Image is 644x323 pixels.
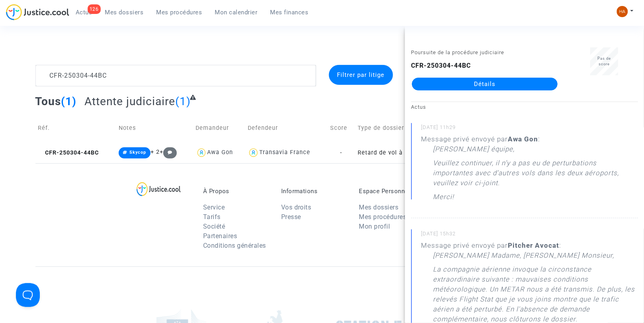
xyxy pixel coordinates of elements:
span: + 2 [151,149,160,155]
a: Société [203,223,225,230]
span: Filtrer par litige [337,71,385,78]
a: Conditions générales [203,242,266,249]
a: Mes finances [264,6,315,18]
div: Awa Gon [207,149,233,156]
img: icon-user.svg [196,147,207,159]
td: Demandeur [193,114,245,142]
small: [DATE] 15h32 [421,230,638,241]
img: jc-logo.svg [6,4,69,20]
span: + [160,149,177,155]
span: (1) [175,95,191,108]
td: Defendeur [245,114,327,142]
small: [DATE] 11h29 [421,124,638,134]
td: Notes [116,114,193,142]
span: Skycop [130,150,147,155]
span: Mes procédures [157,9,202,16]
div: 126 [88,4,101,14]
small: Actus [411,104,426,110]
a: Presse [281,213,301,221]
p: [PERSON_NAME] Madame, [PERSON_NAME] Monsieur, [433,251,614,264]
img: ded1cc776adf1572996fd1eb160d6406 [617,6,628,17]
small: Poursuite de la procédure judiciaire [411,49,504,55]
a: Mon profil [359,223,390,230]
a: Vos droits [281,204,311,211]
p: À Propos [203,188,269,195]
p: [PERSON_NAME] équipe, [433,144,515,158]
span: Actus [76,9,92,16]
iframe: Help Scout Beacon - Open [16,283,40,307]
div: Message privé envoyé par : [421,134,638,206]
b: Pitcher Avocat [508,241,559,249]
span: (1) [61,95,77,108]
a: Partenaires [203,232,237,240]
span: - [340,149,342,156]
span: Pas de score [597,56,611,66]
span: Mon calendrier [215,9,258,16]
a: Tarifs [203,213,221,221]
p: Espace Personnel [359,188,425,195]
img: logo-lg.svg [137,182,181,196]
b: CFR-250304-44BC [411,62,471,69]
a: Mon calendrier [209,6,264,18]
a: Mes dossiers [359,204,399,211]
span: Mes dossiers [105,9,144,16]
a: Service [203,204,225,211]
p: Informations [281,188,347,195]
span: Attente judiciaire [84,95,175,108]
td: Réf. [35,114,116,142]
div: Transavia France [259,149,310,156]
a: Mes procédures [359,213,407,221]
td: Retard de vol à l'arrivée (Règlement CE n°261/2004) [355,142,451,163]
b: Awa Gon [508,135,538,143]
a: Mes dossiers [99,6,150,18]
p: Veuillez continuer, il n’y a pas eu de perturbations importantes avec d’autres vols dans les deux... [433,158,638,192]
td: Type de dossier [355,114,451,142]
span: CFR-250304-44BC [38,149,99,156]
p: Merci! [433,192,454,206]
a: Détails [412,78,558,90]
span: Mes finances [270,9,309,16]
img: icon-user.svg [248,147,259,159]
span: Tous [35,95,61,108]
td: Score [327,114,355,142]
a: 126Actus [69,6,99,18]
a: Mes procédures [150,6,209,18]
